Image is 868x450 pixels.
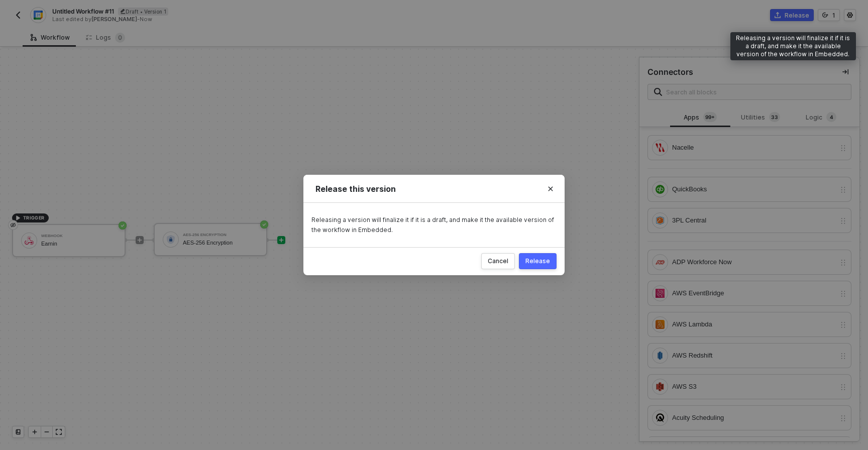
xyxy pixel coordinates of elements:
[647,67,693,77] div: Connectors
[14,11,22,19] img: back
[656,382,665,391] img: integration-icon
[41,241,117,247] div: Earnin
[839,144,847,152] img: drag
[519,253,557,269] button: Release
[672,381,835,392] div: AWS S3
[703,112,717,122] sup: 182
[672,319,835,330] div: AWS Lambda
[656,216,665,225] img: integration-icon
[488,257,508,265] div: Cancel
[311,215,557,235] div: Releasing a version will finalize it if it is a draft, and make it the available version of the w...
[654,88,662,96] img: search
[839,383,847,391] img: drag
[278,237,284,243] span: icon-play
[656,258,665,267] img: integration-icon
[260,220,268,229] span: icon-success-page
[183,240,258,246] div: AES-256 Encryption
[672,412,835,423] div: Acuity Scheduling
[91,16,137,23] span: [PERSON_NAME]
[822,12,828,18] span: icon-versioning
[672,288,835,299] div: AWS EventBridge
[842,69,848,75] span: icon-collapse-right
[120,9,126,14] span: icon-edit
[32,429,38,435] span: icon-play
[771,113,775,121] span: 3
[44,429,50,435] span: icon-minus
[839,321,847,329] img: drag
[672,215,835,226] div: 3PL Central
[536,175,565,203] button: Close
[826,112,836,122] sup: 4
[137,237,143,243] span: icon-play
[672,350,835,361] div: AWS Redshift
[839,414,847,422] img: drag
[818,9,840,21] button: 1
[41,234,117,238] div: Webhook
[666,86,845,97] input: Search all blocks
[678,112,722,123] div: Apps
[183,233,258,237] div: AES-256 Encryption
[839,352,847,360] img: drag
[656,320,665,329] img: integration-icon
[12,9,24,21] button: back
[525,257,550,265] div: Release
[656,289,665,298] img: integration-icon
[15,215,21,221] span: icon-play
[769,112,780,122] sup: 33
[839,290,847,298] img: drag
[115,33,125,43] sup: 0
[34,11,42,20] img: integration-icon
[656,143,665,152] img: integration-icon
[56,429,62,435] span: icon-expand
[839,217,847,225] img: drag
[839,186,847,194] img: drag
[830,113,833,121] span: 4
[23,214,45,222] span: TRIGGER
[799,112,843,123] div: Logic
[738,112,783,123] div: Utilities
[119,221,127,230] span: icon-success-page
[775,113,778,121] span: 3
[839,259,847,267] img: drag
[672,257,835,268] div: ADP Workforce Now
[166,235,175,244] img: icon
[315,184,553,194] div: Release this version
[118,8,168,16] div: Draft • Version 1
[775,12,781,18] span: icon-commerce
[656,351,665,360] img: integration-icon
[31,34,70,42] div: Workflow
[672,184,835,195] div: QuickBooks
[52,16,433,23] div: Last edited by - Now
[656,413,665,422] img: integration-icon
[86,33,125,43] div: Logs
[730,32,856,60] div: Releasing a version will finalize it if it is a draft, and make it the available version of the w...
[832,11,835,20] div: 1
[52,7,114,16] span: Untitled Workflow #11
[672,142,835,153] div: Nacelle
[785,11,809,20] div: Release
[25,236,34,245] img: icon
[10,221,16,229] span: eye-invisible
[481,253,515,269] button: Cancel
[847,12,853,18] span: icon-settings
[770,9,814,21] button: Release
[656,185,665,194] img: integration-icon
